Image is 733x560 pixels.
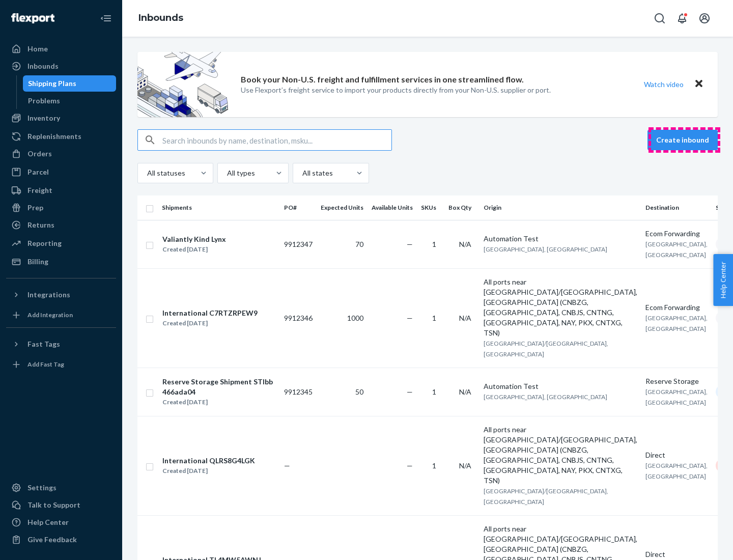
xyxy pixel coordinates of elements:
[694,8,715,29] button: Open account menu
[6,497,116,513] a: Talk to Support
[138,12,183,23] a: Inbounds
[27,185,52,195] div: Freight
[459,240,471,248] span: N/A
[459,387,471,396] span: N/A
[27,61,59,71] div: Inbounds
[162,130,391,150] input: Search inbounds by name, destination, msku...
[645,376,708,386] div: Reserve Storage
[647,130,718,150] button: Create inbound
[6,356,116,373] a: Add Fast Tag
[226,168,227,178] input: All types
[484,425,637,486] div: All ports near [GEOGRAPHIC_DATA]/[GEOGRAPHIC_DATA], [GEOGRAPHIC_DATA] (CNBZG, [GEOGRAPHIC_DATA], ...
[407,314,413,322] span: —
[27,517,69,527] div: Help Center
[6,128,116,145] a: Replenishments
[645,388,708,406] span: [GEOGRAPHIC_DATA], [GEOGRAPHIC_DATA]
[6,182,116,199] a: Freight
[301,168,302,178] input: All states
[27,238,62,248] div: Reporting
[27,360,64,369] div: Add Fast Tag
[480,195,641,220] th: Origin
[280,268,317,368] td: 9912346
[27,131,81,142] div: Replenishments
[459,461,471,470] span: N/A
[11,13,54,23] img: Flexport logo
[27,535,77,545] div: Give Feedback
[6,146,116,162] a: Orders
[6,41,116,57] a: Home
[645,549,708,559] div: Direct
[432,461,436,470] span: 1
[162,318,258,328] div: Created [DATE]
[241,85,551,95] p: Use Flexport’s freight service to import your products directly from your Non-U.S. supplier or port.
[484,381,637,391] div: Automation Test
[645,240,708,259] span: [GEOGRAPHIC_DATA], [GEOGRAPHIC_DATA]
[280,368,317,416] td: 9912345
[6,514,116,530] a: Help Center
[158,195,280,220] th: Shipments
[27,167,49,177] div: Parcel
[27,203,43,213] div: Prep
[23,75,117,92] a: Shipping Plans
[28,78,76,89] div: Shipping Plans
[280,220,317,268] td: 9912347
[407,461,413,470] span: —
[645,302,708,313] div: Ecom Forwarding
[96,8,116,29] button: Close Navigation
[713,254,733,306] button: Help Center
[355,387,363,396] span: 50
[645,229,708,239] div: Ecom Forwarding
[368,195,417,220] th: Available Units
[484,245,607,253] span: [GEOGRAPHIC_DATA], [GEOGRAPHIC_DATA]
[162,466,255,476] div: Created [DATE]
[27,220,54,230] div: Returns
[27,339,60,349] div: Fast Tags
[27,257,48,267] div: Billing
[284,461,290,470] span: —
[317,195,368,220] th: Expected Units
[459,314,471,322] span: N/A
[162,377,275,397] div: Reserve Storage Shipment STIbb466ada04
[672,8,692,29] button: Open notifications
[692,77,706,92] button: Close
[432,240,436,248] span: 1
[6,307,116,323] a: Add Integration
[27,149,52,159] div: Orders
[645,314,708,332] span: [GEOGRAPHIC_DATA], [GEOGRAPHIC_DATA]
[6,217,116,233] a: Returns
[162,456,255,466] div: International QLRS8G4LGK
[650,8,670,29] button: Open Search Box
[130,4,191,33] ol: breadcrumbs
[6,200,116,216] a: Prep
[6,287,116,303] button: Integrations
[162,234,226,244] div: Valiantly Kind Lynx
[6,235,116,251] a: Reporting
[645,462,708,480] span: [GEOGRAPHIC_DATA], [GEOGRAPHIC_DATA]
[27,113,60,123] div: Inventory
[407,387,413,396] span: —
[645,450,708,460] div: Direct
[27,500,80,510] div: Talk to Support
[28,96,60,106] div: Problems
[6,336,116,352] button: Fast Tags
[241,74,524,86] p: Book your Non-U.S. freight and fulfillment services in one streamlined flow.
[432,387,436,396] span: 1
[417,195,444,220] th: SKUs
[162,397,275,407] div: Created [DATE]
[432,314,436,322] span: 1
[641,195,712,220] th: Destination
[637,77,690,92] button: Watch video
[162,308,258,318] div: International C7RTZRPEW9
[484,340,608,358] span: [GEOGRAPHIC_DATA]/[GEOGRAPHIC_DATA], [GEOGRAPHIC_DATA]
[484,277,637,338] div: All ports near [GEOGRAPHIC_DATA]/[GEOGRAPHIC_DATA], [GEOGRAPHIC_DATA] (CNBZG, [GEOGRAPHIC_DATA], ...
[23,93,117,109] a: Problems
[27,311,73,319] div: Add Integration
[6,164,116,180] a: Parcel
[347,314,363,322] span: 1000
[6,480,116,496] a: Settings
[6,58,116,74] a: Inbounds
[27,44,48,54] div: Home
[6,110,116,126] a: Inventory
[484,234,637,244] div: Automation Test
